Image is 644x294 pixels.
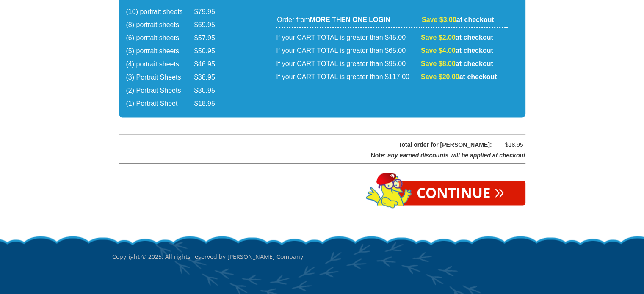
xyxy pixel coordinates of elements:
span: Save $4.00 [421,47,456,54]
td: $46.95 [194,58,226,71]
strong: at checkout [421,73,497,80]
td: $50.95 [194,45,226,58]
a: Continue» [395,181,525,205]
span: Save $8.00 [421,60,456,67]
td: (1) Portrait Sheet [126,98,193,110]
strong: at checkout [422,16,494,23]
strong: at checkout [421,60,493,67]
td: $30.95 [194,85,226,97]
td: (10) portrait sheets [126,6,193,18]
td: $69.95 [194,19,226,31]
span: any earned discounts will be applied at checkout [387,151,525,158]
strong: at checkout [421,47,493,54]
td: If your CART TOTAL is greater than $45.00 [276,29,420,44]
span: Note: [371,151,386,158]
td: (8) portrait sheets [126,19,193,31]
span: » [495,186,504,195]
span: Save $2.00 [421,34,456,41]
span: Save $3.00 [422,16,456,23]
td: Order from [276,15,420,28]
div: Total order for [PERSON_NAME]: [141,139,492,150]
td: (2) Portrait Sheets [126,85,193,97]
td: If your CART TOTAL is greater than $65.00 [276,45,420,57]
td: If your CART TOTAL is greater than $117.00 [276,71,420,83]
td: $18.95 [194,98,226,110]
td: $38.95 [194,71,226,84]
td: $57.95 [194,32,226,44]
td: (5) portrait sheets [126,45,193,58]
strong: MORE THEN ONE LOGIN [310,16,390,23]
td: (3) Portrait Sheets [126,71,193,84]
td: (6) porrtait sheets [126,32,193,44]
div: $18.95 [498,139,523,150]
strong: at checkout [421,34,493,41]
td: $79.95 [194,6,226,18]
td: (4) portrait sheets [126,58,193,71]
td: If your CART TOTAL is greater than $95.00 [276,58,420,70]
p: Copyright © 2025. All rights reserved by [PERSON_NAME] Company. [112,235,532,278]
span: Save $20.00 [421,73,459,80]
